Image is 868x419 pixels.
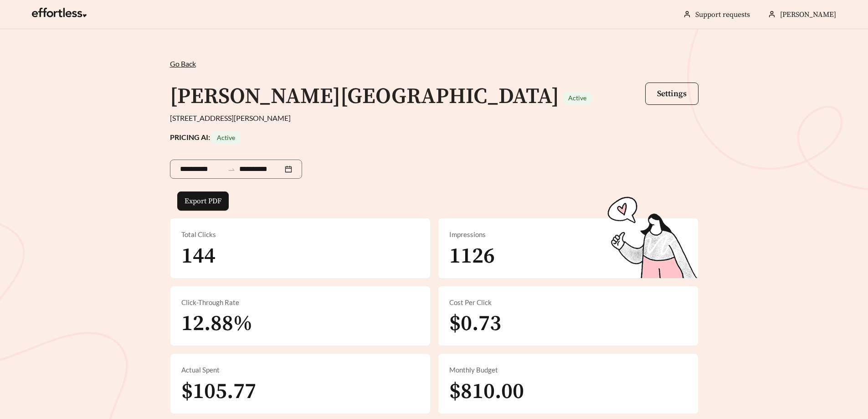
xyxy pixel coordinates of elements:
[227,165,236,173] span: to
[695,10,750,19] a: Support requests
[170,59,196,68] span: Go Back
[449,310,501,337] span: $0.73
[645,83,699,105] button: Settings
[170,133,241,141] strong: PRICING AI:
[217,134,235,141] span: Active
[170,83,559,110] h1: [PERSON_NAME][GEOGRAPHIC_DATA]
[181,365,419,375] div: Actual Spent
[170,113,699,124] div: [STREET_ADDRESS][PERSON_NAME]
[449,378,524,405] span: $810.00
[568,94,586,102] span: Active
[449,243,495,270] span: 1126
[181,297,419,308] div: Click-Through Rate
[185,196,221,207] span: Export PDF
[181,310,252,337] span: 12.88%
[177,191,229,211] button: Export PDF
[227,166,236,174] span: swap-right
[657,88,687,99] span: Settings
[449,229,687,240] div: Impressions
[181,243,216,270] span: 144
[449,297,687,308] div: Cost Per Click
[780,10,836,19] span: [PERSON_NAME]
[181,378,256,405] span: $105.77
[181,229,419,240] div: Total Clicks
[449,365,687,375] div: Monthly Budget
